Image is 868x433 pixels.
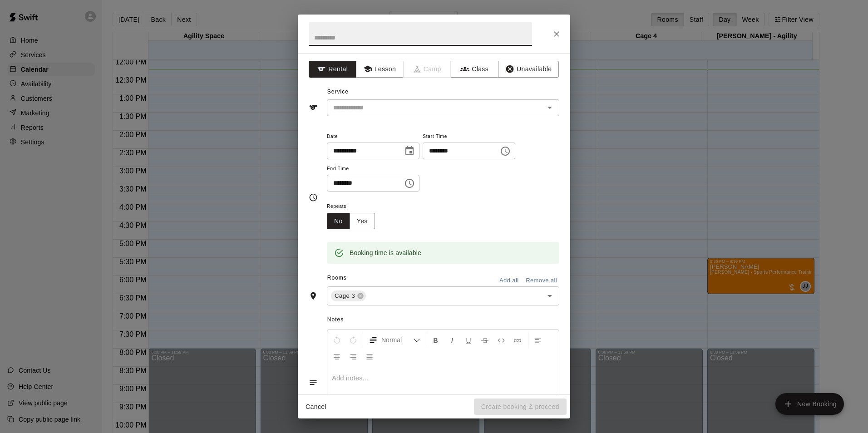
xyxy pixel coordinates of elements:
[496,142,514,160] button: Choose time, selected time is 5:15 PM
[327,213,375,230] div: outlined button group
[309,378,318,387] svg: Notes
[548,26,565,42] button: Close
[345,348,361,364] button: Right Align
[329,332,345,348] button: Undo
[523,274,559,288] button: Remove all
[350,213,375,230] button: Yes
[543,290,556,302] button: Open
[404,61,451,78] span: Camps can only be created in the Services page
[400,142,419,160] button: Choose date, selected date is Sep 21, 2025
[451,61,498,78] button: Class
[331,291,359,300] span: Cage 3
[423,131,515,143] span: Start Time
[477,332,493,348] button: Format Strikethrough
[327,201,382,213] span: Repeats
[327,163,419,175] span: End Time
[543,101,556,114] button: Open
[530,332,546,348] button: Left Align
[510,332,525,348] button: Insert Link
[444,332,460,348] button: Format Italics
[327,213,350,230] button: No
[327,89,349,95] span: Service
[309,291,318,300] svg: Rooms
[365,332,424,348] button: Formatting Options
[327,131,419,143] span: Date
[362,348,377,364] button: Justify Align
[309,61,356,78] button: Rental
[309,103,318,112] svg: Service
[350,245,421,261] div: Booking time is available
[461,332,476,348] button: Format Underline
[400,174,419,192] button: Choose time, selected time is 5:45 PM
[301,399,330,415] button: Cancel
[309,193,318,202] svg: Timing
[498,61,559,78] button: Unavailable
[345,332,361,348] button: Redo
[356,61,404,78] button: Lesson
[331,290,366,301] div: Cage 3
[381,335,413,344] span: Normal
[327,313,559,327] span: Notes
[327,275,347,281] span: Rooms
[329,348,345,364] button: Center Align
[428,332,444,348] button: Format Bold
[493,332,509,348] button: Insert Code
[494,274,523,288] button: Add all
